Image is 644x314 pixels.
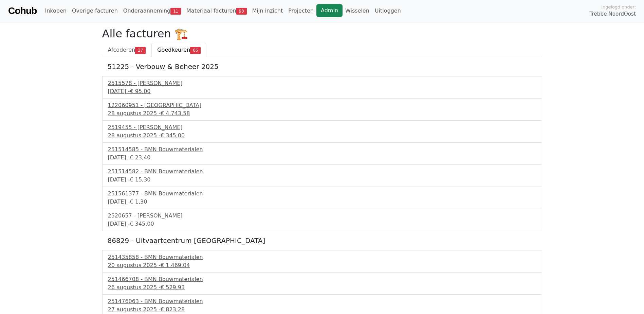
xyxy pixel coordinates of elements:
[161,110,190,117] span: € 4.743,58
[170,8,181,15] span: 11
[108,63,537,71] h5: 51225 - Verbouw & Beheer 2025
[108,253,536,261] div: 251435858 - BMN Bouwmaterialen
[108,275,536,292] a: 251466708 - BMN Bouwmaterialen26 augustus 2025 -€ 529,93
[286,4,316,18] a: Projecten
[108,297,536,306] div: 251476063 - BMN Bouwmaterialen
[130,88,150,94] span: € 95,00
[108,79,536,87] div: 2515578 - [PERSON_NAME]
[108,176,536,184] div: [DATE] -
[108,168,536,176] div: 251514582 - BMN Bouwmaterialen
[108,306,536,314] div: 27 augustus 2025 -
[121,4,184,18] a: Onderaanneming11
[108,87,536,95] div: [DATE] -
[161,132,185,139] span: € 345,00
[108,275,536,283] div: 251466708 - BMN Bouwmaterialen
[108,123,536,132] div: 2519455 - [PERSON_NAME]
[102,43,152,57] a: Afcoderen27
[108,190,536,206] a: 251561377 - BMN Bouwmaterialen[DATE] -€ 1,30
[108,237,537,245] h5: 86829 - Uitvaartcentrum [GEOGRAPHIC_DATA]
[130,154,150,161] span: € 23,40
[161,262,190,268] span: € 1.469,04
[236,8,247,15] span: 93
[108,212,536,220] div: 2520657 - [PERSON_NAME]
[108,220,536,228] div: [DATE] -
[151,43,206,57] a: Goedkeuren66
[157,47,190,53] span: Goedkeuren
[8,3,37,19] a: Cohub
[161,306,185,313] span: € 823,28
[108,297,536,314] a: 251476063 - BMN Bouwmaterialen27 augustus 2025 -€ 823,28
[130,176,150,183] span: € 15,30
[108,154,536,162] div: [DATE] -
[102,27,542,40] h2: Alle facturen 🏗️
[590,10,636,18] span: Trebbe NoordOost
[135,47,146,54] span: 27
[184,4,250,18] a: Materiaal facturen93
[42,4,69,18] a: Inkopen
[108,47,135,53] span: Afcoderen
[190,47,201,54] span: 66
[108,168,536,184] a: 251514582 - BMN Bouwmaterialen[DATE] -€ 15,30
[108,145,536,162] a: 251514585 - BMN Bouwmaterialen[DATE] -€ 23,40
[601,4,636,10] span: Ingelogd onder:
[108,283,536,292] div: 26 augustus 2025 -
[316,4,343,17] a: Admin
[108,261,536,269] div: 20 augustus 2025 -
[108,145,536,154] div: 251514585 - BMN Bouwmaterialen
[130,198,147,205] span: € 1,30
[130,221,154,227] span: € 345,00
[108,132,536,140] div: 28 augustus 2025 -
[343,4,372,18] a: Wisselen
[161,284,185,291] span: € 529,93
[108,101,536,109] div: 122060951 - [GEOGRAPHIC_DATA]
[69,4,121,18] a: Overige facturen
[250,4,286,18] a: Mijn inzicht
[372,4,404,18] a: Uitloggen
[108,109,536,118] div: 28 augustus 2025 -
[108,79,536,95] a: 2515578 - [PERSON_NAME][DATE] -€ 95,00
[108,253,536,269] a: 251435858 - BMN Bouwmaterialen20 augustus 2025 -€ 1.469,04
[108,101,536,118] a: 122060951 - [GEOGRAPHIC_DATA]28 augustus 2025 -€ 4.743,58
[108,212,536,228] a: 2520657 - [PERSON_NAME][DATE] -€ 345,00
[108,198,536,206] div: [DATE] -
[108,123,536,140] a: 2519455 - [PERSON_NAME]28 augustus 2025 -€ 345,00
[108,190,536,198] div: 251561377 - BMN Bouwmaterialen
